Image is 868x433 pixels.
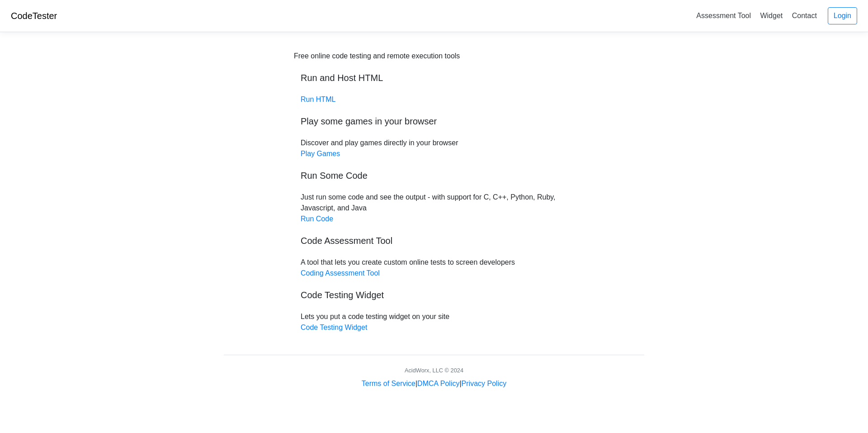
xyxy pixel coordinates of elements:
[301,290,567,300] h5: Code Testing Widget
[301,215,333,223] a: Run Code
[301,170,567,181] h5: Run Some Code
[362,380,415,387] a: Terms of Service
[462,380,507,387] a: Privacy Policy
[11,11,57,21] a: CodeTester
[756,8,786,23] a: Widget
[417,380,459,387] a: DMCA Policy
[301,116,567,127] h5: Play some games in your browser
[788,8,821,23] a: Contact
[301,95,335,103] a: Run HTML
[301,324,367,331] a: Code Testing Widget
[405,366,463,375] div: AcidWorx, LLC © 2024
[294,51,574,333] div: Discover and play games directly in your browser Just run some code and see the output - with sup...
[294,51,460,62] div: Free online code testing and remote execution tools
[301,72,567,83] h5: Run and Host HTML
[301,269,380,277] a: Coding Assessment Tool
[693,8,755,23] a: Assessment Tool
[828,7,857,24] a: Login
[301,235,567,246] h5: Code Assessment Tool
[301,150,340,157] a: Play Games
[362,378,506,389] div: | |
